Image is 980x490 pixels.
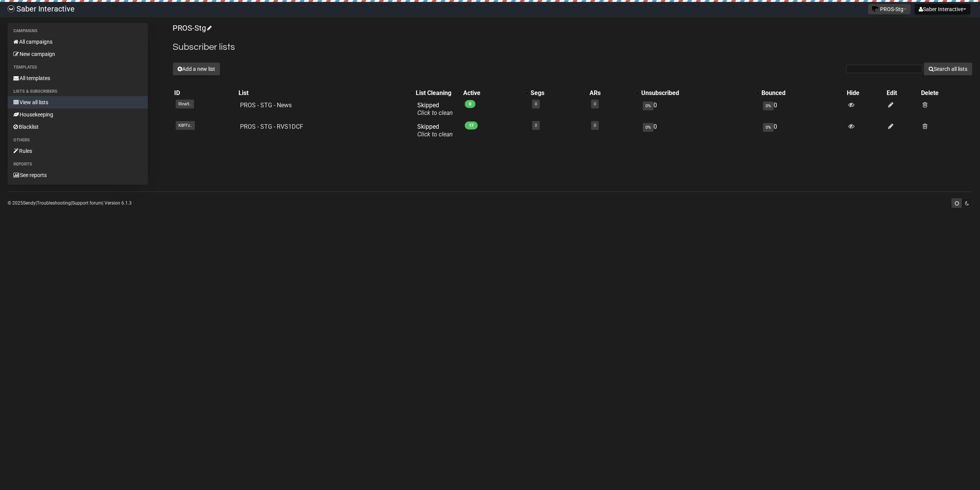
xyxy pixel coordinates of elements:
td: 0 [760,120,845,141]
li: Lists & subscribers [8,87,148,96]
span: 0% [643,102,653,110]
th: Edit: No sort applied, sorting is disabled [885,88,919,98]
a: 0 [535,123,537,128]
th: ID: No sort applied, sorting is disabled [173,88,237,98]
span: 0 [465,100,475,108]
div: Bounced [761,89,837,97]
div: Delete [921,89,971,97]
img: ec1bccd4d48495f5e7d53d9a520ba7e5 [8,5,15,12]
th: ARs: No sort applied, activate to apply an ascending sort [588,88,640,98]
span: 0% [643,123,653,132]
span: 0% [763,102,774,110]
button: Search all lists [924,62,972,75]
a: 0 [594,123,596,128]
li: Others [8,136,148,145]
a: See reports [8,169,148,181]
a: PROS - STG - News [240,102,292,109]
div: ID [174,89,236,97]
a: Support forum [72,200,102,206]
td: 0 [640,98,760,120]
th: Hide: No sort applied, sorting is disabled [845,88,885,98]
span: Skipped [417,102,453,116]
div: Segs [531,89,580,97]
a: All templates [8,72,148,84]
a: Troubleshooting [37,200,71,206]
span: 0% [763,123,774,132]
div: Active [463,89,521,97]
a: Housekeeping [8,108,148,121]
p: © 2025 | | | Version 6.1.3 [8,199,132,207]
th: Delete: No sort applied, sorting is disabled [920,88,972,98]
li: Reports [8,160,148,169]
button: Saber Interactive [915,4,970,15]
div: ARs [590,89,632,97]
li: Templates [8,63,148,72]
div: List Cleaning [416,89,454,97]
h2: Subscriber lists [173,40,972,54]
td: 0 [760,98,845,120]
a: Rules [8,145,148,157]
span: Rlna9.. [176,100,194,108]
li: Campaigns [8,26,148,36]
a: View all lists [8,96,148,108]
div: List [238,89,407,97]
a: Blacklist [8,121,148,133]
a: 0 [594,102,596,107]
div: Edit [887,89,918,97]
th: Active: No sort applied, activate to apply an ascending sort [462,88,529,98]
span: Skipped [417,123,453,138]
a: Click to clean [417,109,453,116]
a: Click to clean [417,131,453,138]
a: 0 [535,102,537,107]
div: Unsubscribed [641,89,752,97]
a: PROS-Stg [173,23,211,33]
button: Add a new list [173,62,220,75]
th: List Cleaning: No sort applied, activate to apply an ascending sort [414,88,462,98]
a: PROS - STG - RVS1DCF [240,123,303,130]
th: Segs: No sort applied, activate to apply an ascending sort [529,88,588,98]
th: Bounced: No sort applied, activate to apply an ascending sort [760,88,845,98]
img: favicons [872,6,878,12]
a: Sendy [23,200,36,206]
a: New campaign [8,48,148,60]
th: List: No sort applied, activate to apply an ascending sort [237,88,414,98]
span: K8FFz.. [176,121,195,130]
span: 17 [465,121,478,129]
a: All campaigns [8,36,148,48]
div: Hide [847,89,884,97]
button: PROS-Stg [868,4,911,15]
th: Unsubscribed: No sort applied, activate to apply an ascending sort [640,88,760,98]
td: 0 [640,120,760,141]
